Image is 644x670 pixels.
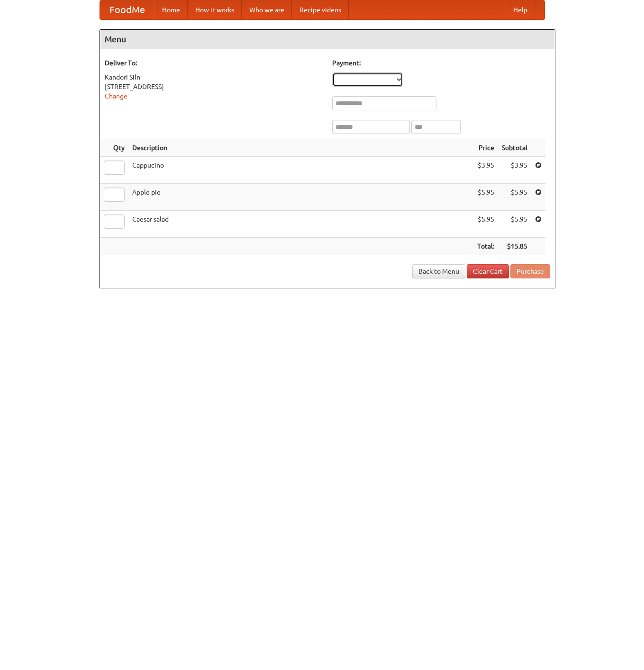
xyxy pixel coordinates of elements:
th: Total: [473,238,498,255]
h5: Payment: [332,58,550,68]
div: Kandori Siln [105,72,323,82]
td: Cappucino [128,157,473,184]
th: Qty [100,139,128,157]
th: Subtotal [498,139,531,157]
button: Purchase [510,264,550,278]
td: $5.95 [473,211,498,238]
a: Change [105,92,127,100]
td: $5.95 [498,211,531,238]
th: Description [128,139,473,157]
a: FoodMe [100,0,154,19]
a: Home [154,0,188,19]
th: $15.85 [498,238,531,255]
td: $5.95 [498,184,531,211]
a: Clear Cart [467,264,509,278]
th: Price [473,139,498,157]
div: [STREET_ADDRESS] [105,82,323,91]
a: Recipe videos [292,0,349,19]
td: $3.95 [498,157,531,184]
td: Apple pie [128,184,473,211]
h4: Menu [100,30,555,49]
td: $5.95 [473,184,498,211]
td: $3.95 [473,157,498,184]
a: Back to Menu [412,264,465,278]
a: Help [506,0,535,19]
td: Caesar salad [128,211,473,238]
a: Who we are [242,0,292,19]
h5: Deliver To: [105,58,323,68]
a: How it works [188,0,242,19]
